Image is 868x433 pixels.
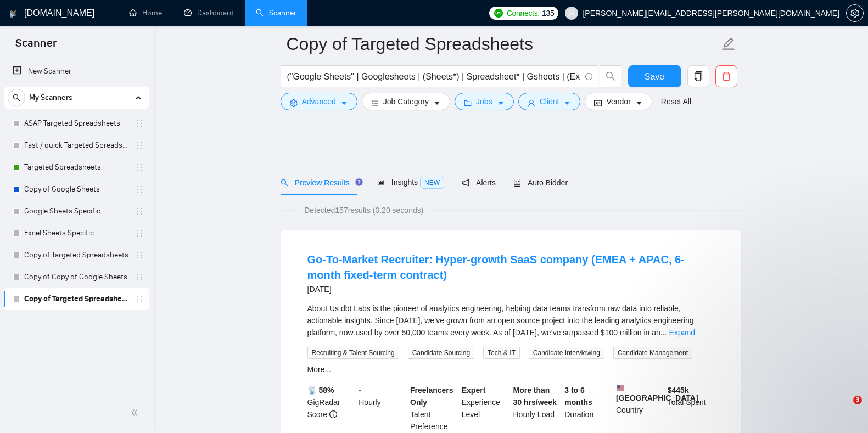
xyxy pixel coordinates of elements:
span: Scanner [7,35,65,58]
span: bars [371,99,379,107]
span: holder [135,141,144,150]
span: holder [135,229,144,238]
span: Client [540,95,559,108]
span: holder [135,185,144,194]
span: holder [135,163,144,172]
span: search [281,179,288,187]
span: holder [135,119,144,128]
a: searchScanner [256,8,296,18]
span: Insights [377,178,444,187]
span: setting [290,99,298,107]
span: folder [464,99,472,107]
span: holder [135,273,144,282]
a: More... [307,365,332,374]
span: delete [716,71,737,81]
span: idcard [594,99,602,107]
span: My Scanners [29,87,72,109]
span: Advanced [302,95,336,108]
button: idcardVendorcaret-down [585,93,652,110]
span: Save [645,70,664,83]
a: setting [846,9,864,18]
span: info-circle [329,410,337,418]
a: Copy of Google Sheets [24,178,128,200]
b: 📡 58% [307,386,334,395]
span: Candidate Management [613,347,692,359]
span: Candidate Interviewing [529,347,604,359]
b: 3 to 6 months [564,386,592,407]
b: Freelancers Only [410,386,453,407]
div: Tooltip anchor [354,177,364,187]
button: search [600,65,621,87]
span: notification [462,179,469,187]
span: robot [513,179,521,187]
a: Targeted Spreadsheets [24,156,128,178]
div: Talent Preference [408,384,460,432]
span: caret-down [563,99,571,107]
a: dashboardDashboard [184,8,234,18]
span: NEW [420,177,444,189]
span: double-left [131,407,142,418]
button: search [8,89,25,106]
img: upwork-logo.png [494,9,503,18]
a: Google Sheets Specific [24,200,128,222]
span: search [600,71,621,81]
span: holder [135,251,144,260]
span: Auto Bidder [513,178,568,187]
span: Recruiting & Talent Sourcing [307,347,399,359]
span: area-chart [377,178,385,186]
input: Scanner name... [287,30,719,58]
span: edit [721,37,736,51]
b: Expert [462,386,486,395]
li: My Scanners [4,87,149,310]
input: Search Freelance Jobs... [287,70,580,83]
span: Connects: [507,7,540,19]
li: New Scanner [4,60,149,82]
a: New Scanner [13,60,141,82]
iframe: Intercom live chat [831,396,857,422]
span: Tech & IT [483,347,520,359]
a: Go-To-Market Recruiter: Hyper-growth SaaS company (EMEA + APAC, 6-month fixed-term contract) [307,254,685,281]
a: Copy of Targeted Spreadsheets [24,288,128,310]
div: Duration [562,384,614,432]
a: Copy of Copy of Google Sheets [24,266,128,288]
a: Reset All [661,95,691,108]
span: Vendor [606,95,630,108]
span: caret-down [497,99,505,107]
button: setting [846,4,864,22]
span: Job Category [383,95,429,108]
span: Candidate Sourcing [408,347,474,359]
span: copy [688,71,709,81]
div: Experience Level [460,384,511,432]
a: Excel Sheets Specific [24,222,128,244]
button: barsJob Categorycaret-down [362,93,450,110]
div: Hourly [356,384,408,432]
span: user [568,9,575,17]
span: caret-down [340,99,348,107]
span: user [528,99,535,107]
div: Country [614,384,665,432]
div: Total Spent [665,384,717,432]
a: Fast / quick Targeted Spreadsheets [24,134,128,156]
a: homeHome [129,8,162,18]
span: holder [135,207,144,216]
span: setting [847,9,863,18]
div: [DATE] [307,283,715,296]
a: Copy of Targeted Spreadsheets [24,244,128,266]
span: holder [135,295,144,303]
span: caret-down [635,99,643,107]
div: About Us dbt Labs is the pioneer of analytics engineering, helping data teams transform raw data ... [307,302,715,339]
button: folderJobscaret-down [455,93,514,110]
span: Alerts [462,178,496,187]
span: Jobs [476,95,492,108]
button: userClientcaret-down [518,93,581,110]
img: 🇺🇸 [617,384,624,392]
div: GigRadar Score [305,384,357,432]
button: Save [628,65,681,87]
button: copy [687,65,709,87]
img: logo [9,5,17,23]
div: Hourly Load [511,384,563,432]
span: Detected 157 results (0.20 seconds) [296,204,431,216]
span: caret-down [433,99,441,107]
span: 3 [853,396,862,404]
button: delete [715,65,737,87]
